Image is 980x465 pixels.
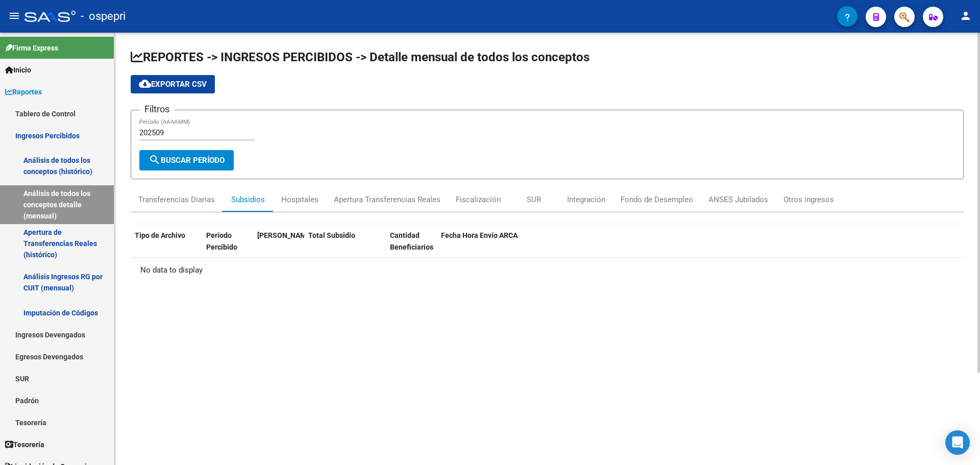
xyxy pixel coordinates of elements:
[960,10,972,22] mat-icon: person
[149,154,161,166] mat-icon: search
[149,156,225,165] span: Buscar Período
[139,80,207,89] span: Exportar CSV
[708,194,768,205] div: ANSES Jubilados
[5,439,44,450] span: Tesorería
[456,194,501,205] div: Fiscalización
[139,150,234,170] button: Buscar Período
[131,225,202,270] datatable-header-cell: Tipo de Archivo
[81,5,126,28] span: - ospepri
[139,78,151,90] mat-icon: cloud_download
[437,225,956,270] datatable-header-cell: Fecha Hora Envío ARCA
[202,225,253,270] datatable-header-cell: Período Percibido
[5,64,31,76] span: Inicio
[135,231,185,239] span: Tipo de Archivo
[308,231,355,239] span: Total Subsidio
[304,225,386,270] datatable-header-cell: Total Subsidio
[131,258,964,283] div: No data to display
[945,430,970,455] div: Open Intercom Messenger
[257,231,312,239] span: [PERSON_NAME]
[8,10,20,22] mat-icon: menu
[131,50,590,64] span: REPORTES -> INGRESOS PERCIBIDOS -> Detalle mensual de todos los conceptos
[5,42,58,54] span: Firma Express
[5,86,42,97] span: Reportes
[131,75,215,93] button: Exportar CSV
[138,194,215,205] div: Transferencias Diarias
[139,102,175,116] h3: Filtros
[334,194,440,205] div: Apertura Transferencias Reales
[527,194,541,205] div: SUR
[621,194,693,205] div: Fondo de Desempleo
[206,231,237,251] span: Período Percibido
[441,231,518,239] span: Fecha Hora Envío ARCA
[783,194,834,205] div: Otros ingresos
[386,225,437,270] datatable-header-cell: Cantidad Beneficiarios
[567,194,605,205] div: Integración
[390,231,433,251] span: Cantidad Beneficiarios
[281,194,318,205] div: Hospitales
[231,194,265,205] div: Subsidios
[253,225,304,270] datatable-header-cell: Período Devengado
